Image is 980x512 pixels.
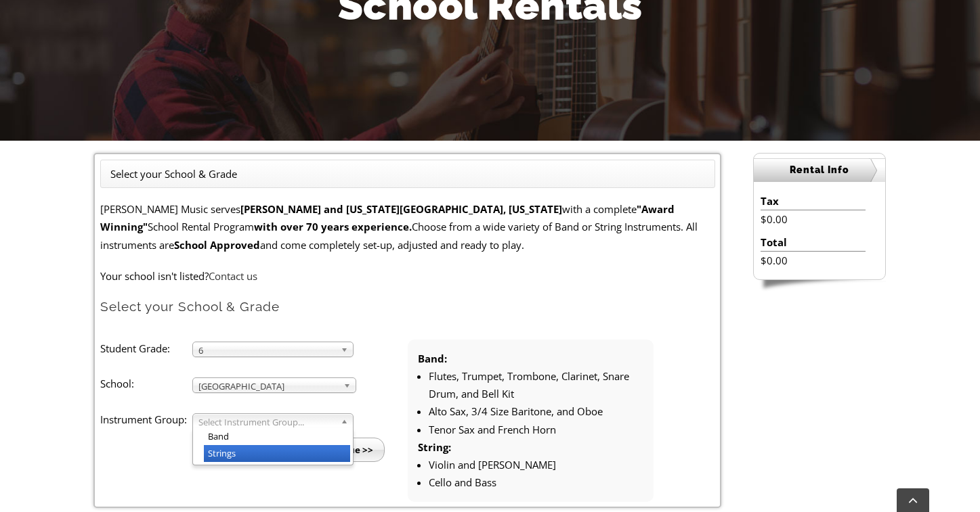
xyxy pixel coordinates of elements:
[209,269,257,283] a: Contact us
[429,456,643,473] li: Violin and [PERSON_NAME]
[761,233,866,252] li: Total
[240,202,562,216] strong: [PERSON_NAME] and [US_STATE][GEOGRAPHIC_DATA], [US_STATE]
[100,298,715,315] h2: Select your School & Grade
[429,473,643,491] li: Cello and Bass
[429,421,643,438] li: Tenor Sax and French Horn
[174,238,260,252] strong: School Approved
[754,158,885,182] h2: Rental Info
[100,375,192,392] label: School:
[761,192,866,210] li: Tax
[204,428,350,445] li: Band
[429,367,643,403] li: Flutes, Trumpet, Trombone, Clarinet, Snare Drum, and Bell Kit
[100,267,715,285] p: Your school isn't listed?
[418,440,451,454] strong: String:
[761,210,866,228] li: $0.00
[198,414,335,430] span: Select Instrument Group...
[100,200,715,254] p: [PERSON_NAME] Music serves with a complete School Rental Program Choose from a wide variety of Ba...
[429,402,643,420] li: Alto Sax, 3/4 Size Baritone, and Oboe
[254,220,412,233] strong: with over 70 years experience.
[198,342,335,358] span: 6
[100,340,192,357] label: Student Grade:
[753,280,886,292] img: sidebar-footer.png
[204,445,350,462] li: Strings
[110,165,237,183] li: Select your School & Grade
[418,352,447,365] strong: Band:
[198,378,338,394] span: [GEOGRAPHIC_DATA]
[100,411,192,428] label: Instrument Group:
[761,252,866,269] li: $0.00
